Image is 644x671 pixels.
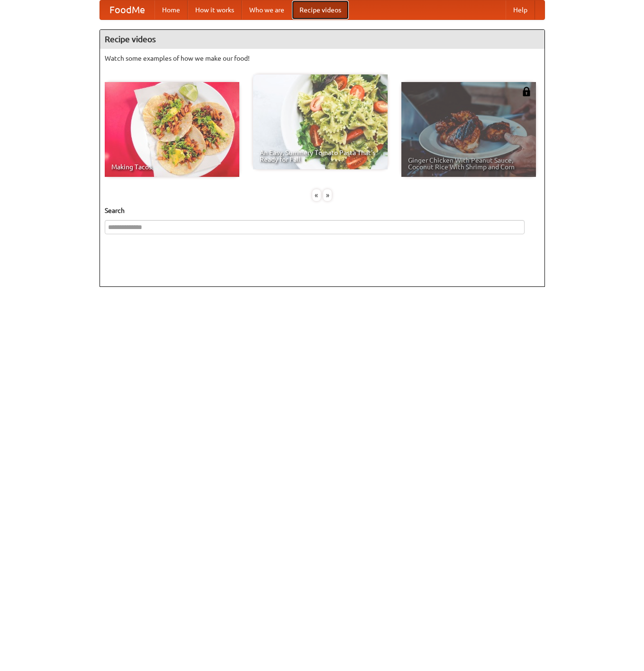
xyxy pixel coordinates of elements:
div: « [312,189,321,201]
h4: Recipe videos [100,30,544,49]
h5: Search [105,206,540,215]
a: Recipe videos [292,0,349,19]
img: 483408.png [522,87,531,96]
a: Home [154,0,188,19]
a: FoodMe [100,0,154,19]
a: Making Tacos [105,82,239,177]
a: An Easy, Summery Tomato Pasta That's Ready for Fall [253,74,388,169]
span: An Easy, Summery Tomato Pasta That's Ready for Fall [260,149,381,163]
p: Watch some examples of how we make our food! [105,54,540,63]
a: How it works [188,0,242,19]
a: Help [506,0,535,19]
a: Who we are [242,0,292,19]
span: Making Tacos [111,164,233,170]
div: » [323,189,332,201]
